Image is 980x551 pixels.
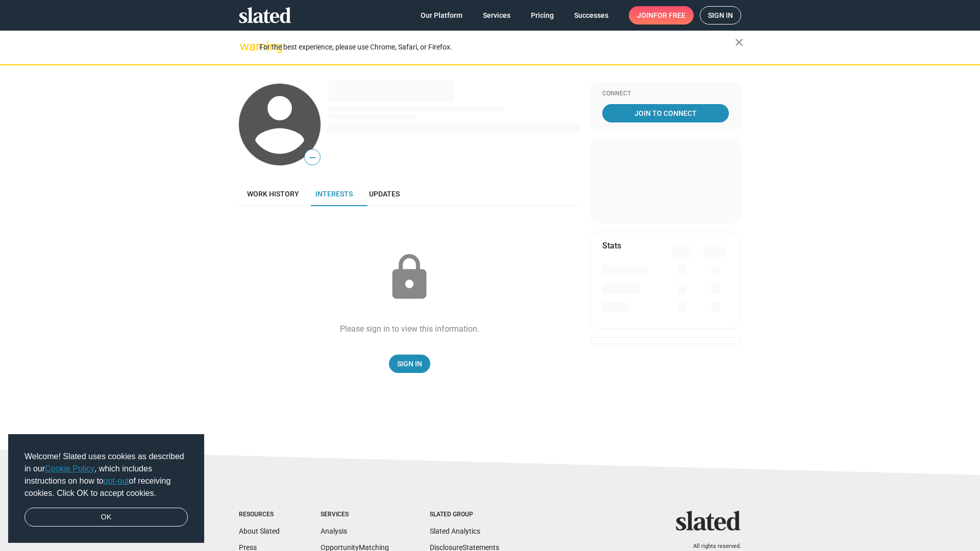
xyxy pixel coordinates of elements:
span: Join [637,6,685,24]
div: Services [321,511,389,519]
span: Interests [315,190,353,198]
div: Resources [239,511,280,519]
span: Sign In [397,355,422,373]
span: Sign in [708,7,733,24]
div: Slated Group [430,511,499,519]
a: opt-out [104,477,129,485]
a: Sign in [700,6,741,24]
div: Connect [602,90,729,98]
a: Join To Connect [602,104,729,122]
div: cookieconsent [8,434,204,543]
a: Pricing [523,6,562,24]
span: for free [653,6,685,24]
a: Sign In [389,355,430,373]
a: Updates [361,182,408,206]
a: Cookie Policy [45,464,94,473]
span: Join To Connect [604,104,727,122]
span: Welcome! Slated uses cookies as described in our , which includes instructions on how to of recei... [24,450,188,499]
div: For the best experience, please use Chrome, Safari, or Firefox. [259,40,735,54]
span: Pricing [531,6,554,24]
a: About Slated [239,527,280,535]
a: Work history [239,182,307,206]
span: Services [483,6,510,24]
div: Please sign in to view this information. [340,323,479,334]
a: Services [475,6,519,24]
mat-card-title: Stats [602,240,621,251]
span: Updates [369,190,400,198]
a: Slated Analytics [430,527,480,535]
a: dismiss cookie message [24,508,188,527]
span: Successes [574,6,608,24]
mat-icon: lock [384,252,435,303]
span: — [305,151,320,164]
a: Joinfor free [629,6,694,24]
a: Analysis [321,527,347,535]
a: Our Platform [412,6,471,24]
a: Successes [566,6,617,24]
span: Our Platform [421,6,462,24]
mat-icon: close [733,36,745,48]
span: Work history [247,190,299,198]
mat-icon: warning [240,40,252,53]
a: Interests [307,182,361,206]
